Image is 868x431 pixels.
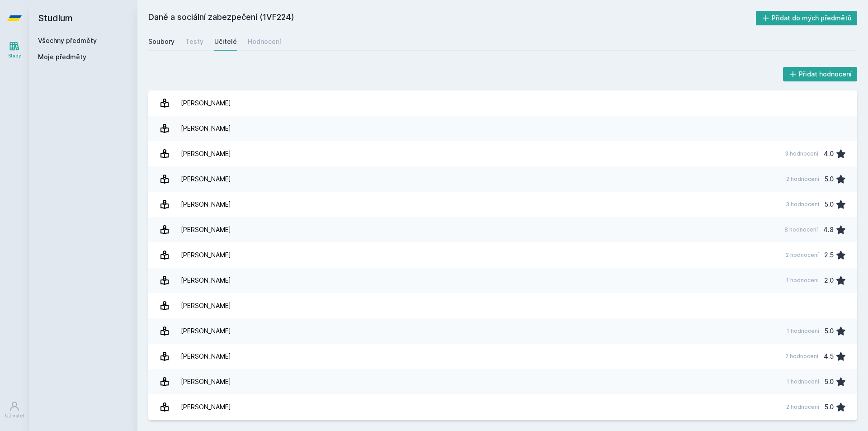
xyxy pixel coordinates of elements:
[825,398,834,416] div: 5.0
[823,221,834,239] div: 4.8
[148,116,857,141] a: [PERSON_NAME]
[38,52,86,62] span: Moje předměty
[181,221,231,239] div: [PERSON_NAME]
[2,396,27,424] a: Uživatel
[181,246,231,264] div: [PERSON_NAME]
[756,11,858,25] button: Přidat do mých předmětů
[181,347,231,365] div: [PERSON_NAME]
[148,141,857,166] a: [PERSON_NAME] 3 hodnocení 4.0
[784,226,818,233] div: 8 hodnocení
[148,11,756,25] h2: Daně a sociální zabezpečení (1VF224)
[181,145,231,163] div: [PERSON_NAME]
[148,192,857,217] a: [PERSON_NAME] 3 hodnocení 5.0
[148,33,175,51] a: Soubory
[148,217,857,242] a: [PERSON_NAME] 8 hodnocení 4.8
[181,119,231,137] div: [PERSON_NAME]
[824,347,834,365] div: 4.5
[787,378,819,385] div: 1 hodnocení
[181,322,231,340] div: [PERSON_NAME]
[786,251,819,259] div: 2 hodnocení
[783,67,858,81] button: Přidat hodnocení
[825,373,834,391] div: 5.0
[148,293,857,318] a: [PERSON_NAME]
[787,327,819,335] div: 1 hodnocení
[214,37,237,46] div: Učitelé
[825,195,834,213] div: 5.0
[181,195,231,213] div: [PERSON_NAME]
[38,37,97,44] a: Všechny předměty
[786,201,819,208] div: 3 hodnocení
[214,33,237,51] a: Učitelé
[148,318,857,344] a: [PERSON_NAME] 1 hodnocení 5.0
[785,150,818,157] div: 3 hodnocení
[148,166,857,192] a: [PERSON_NAME] 2 hodnocení 5.0
[185,37,203,46] div: Testy
[148,369,857,394] a: [PERSON_NAME] 1 hodnocení 5.0
[824,271,834,289] div: 2.0
[248,33,281,51] a: Hodnocení
[5,412,24,419] div: Uživatel
[2,36,27,64] a: Study
[148,394,857,420] a: [PERSON_NAME] 2 hodnocení 5.0
[825,322,834,340] div: 5.0
[785,353,818,360] div: 2 hodnocení
[825,170,834,188] div: 5.0
[148,90,857,116] a: [PERSON_NAME]
[824,246,834,264] div: 2.5
[181,373,231,391] div: [PERSON_NAME]
[181,297,231,315] div: [PERSON_NAME]
[824,145,834,163] div: 4.0
[148,242,857,268] a: [PERSON_NAME] 2 hodnocení 2.5
[181,398,231,416] div: [PERSON_NAME]
[8,52,21,59] div: Study
[786,403,819,411] div: 2 hodnocení
[248,37,281,46] div: Hodnocení
[181,271,231,289] div: [PERSON_NAME]
[181,170,231,188] div: [PERSON_NAME]
[148,344,857,369] a: [PERSON_NAME] 2 hodnocení 4.5
[786,277,819,284] div: 1 hodnocení
[148,37,175,46] div: Soubory
[786,175,819,183] div: 2 hodnocení
[181,94,231,112] div: [PERSON_NAME]
[185,33,203,51] a: Testy
[148,268,857,293] a: [PERSON_NAME] 1 hodnocení 2.0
